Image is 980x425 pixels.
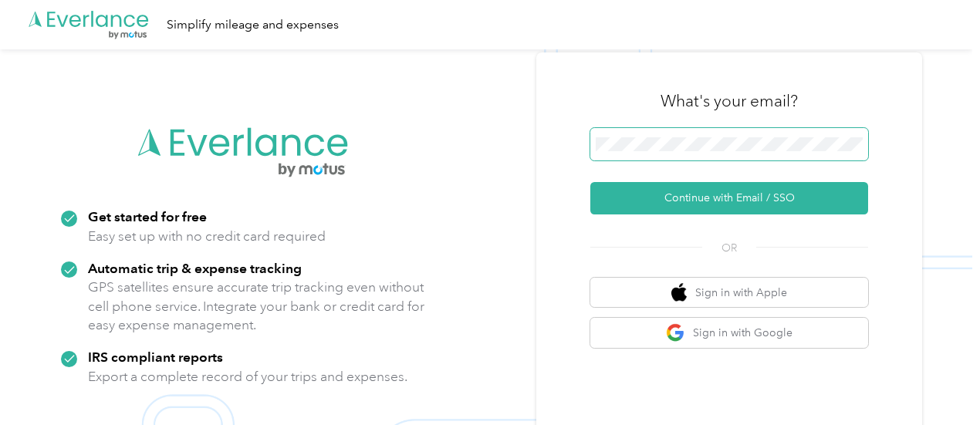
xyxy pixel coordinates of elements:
strong: IRS compliant reports [88,349,223,365]
p: Easy set up with no credit card required [88,227,326,246]
img: google logo [666,323,685,342]
img: apple logo [671,283,687,302]
button: google logoSign in with Google [590,318,868,348]
span: OR [702,240,756,256]
h3: What's your email? [661,90,798,112]
div: Simplify mileage and expenses [167,15,339,35]
button: Continue with Email / SSO [590,182,868,214]
strong: Get started for free [88,208,207,224]
p: GPS satellites ensure accurate trip tracking even without cell phone service. Integrate your bank... [88,278,425,335]
strong: Automatic trip & expense tracking [88,260,302,276]
button: apple logoSign in with Apple [590,278,868,308]
p: Export a complete record of your trips and expenses. [88,367,407,386]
